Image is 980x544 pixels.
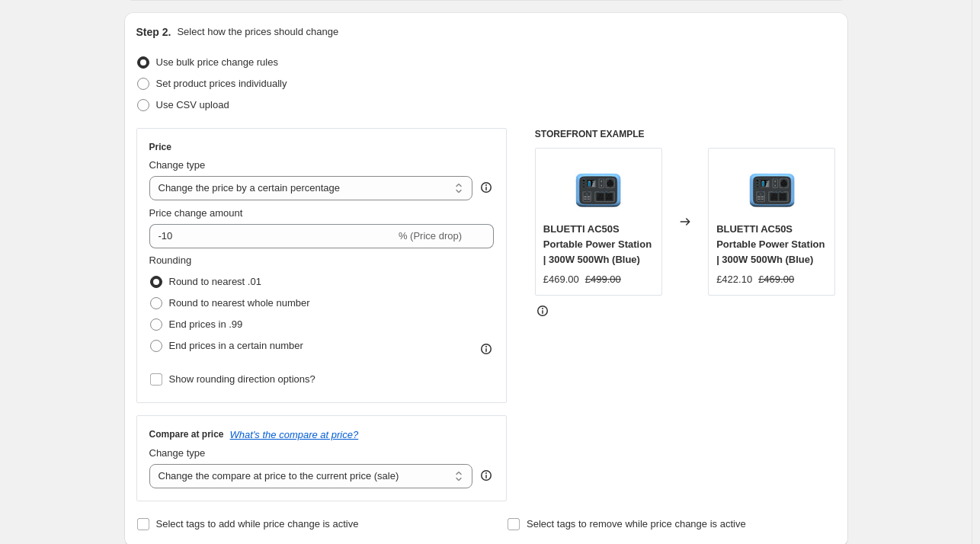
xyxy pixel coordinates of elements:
[568,156,629,217] img: 8_ef6924f4-c98b-4f7a-8dad-079a1453b547_80x.jpg
[758,272,794,287] strike: £469.00
[716,272,752,287] div: £422.10
[585,272,621,287] strike: £499.00
[156,518,359,530] span: Select tags to add while price change is active
[169,276,261,287] span: Round to nearest .01
[169,318,243,330] span: End prices in .99
[149,159,206,171] span: Change type
[535,128,836,140] h6: STOREFRONT EXAMPLE
[543,223,652,265] span: BLUETTI AC50S Portable Power Station | 300W 500Wh (Blue)
[479,468,494,483] div: help
[149,207,243,219] span: Price change amount
[149,254,192,266] span: Rounding
[543,272,579,287] div: £469.00
[169,297,310,309] span: Round to nearest whole number
[479,180,494,195] div: help
[156,56,278,68] span: Use bulk price change rules
[156,99,229,110] span: Use CSV upload
[177,24,338,40] p: Select how the prices should change
[149,428,224,440] h3: Compare at price
[149,447,206,459] span: Change type
[741,156,802,217] img: 8_ef6924f4-c98b-4f7a-8dad-079a1453b547_80x.jpg
[169,373,315,385] span: Show rounding direction options?
[149,141,171,153] h3: Price
[136,24,171,40] h2: Step 2.
[716,223,825,265] span: BLUETTI AC50S Portable Power Station | 300W 500Wh (Blue)
[156,78,287,89] span: Set product prices individually
[230,429,359,440] button: What's the compare at price?
[399,230,462,242] span: % (Price drop)
[149,224,396,248] input: -15
[169,340,303,351] span: End prices in a certain number
[527,518,746,530] span: Select tags to remove while price change is active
